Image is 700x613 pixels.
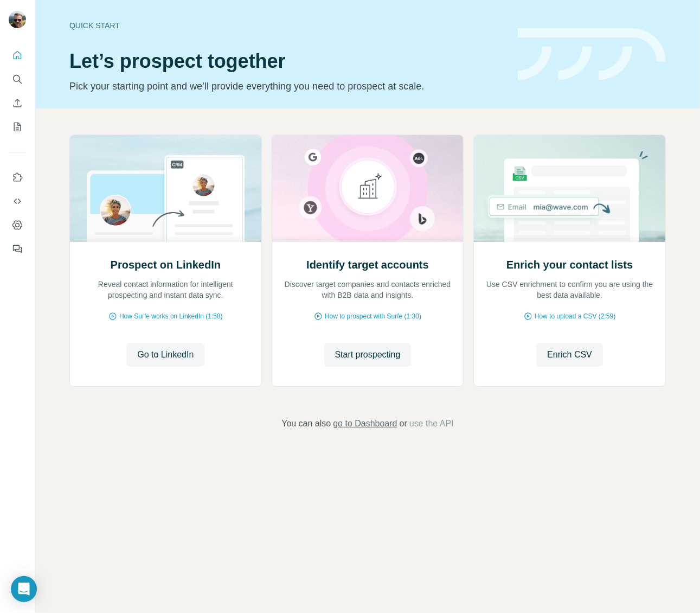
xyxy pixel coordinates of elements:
button: Start prospecting [324,343,412,367]
span: Start prospecting [335,348,401,361]
button: My lists [9,117,26,137]
button: Search [9,69,26,89]
button: Enrich CSV [9,93,26,113]
p: Reveal contact information for intelligent prospecting and instant data sync. [81,279,251,301]
h2: Identify target accounts [306,257,429,272]
img: banner [518,28,666,81]
button: Go to LinkedIn [126,343,204,367]
div: Quick start [69,20,505,31]
p: Pick your starting point and we’ll provide everything you need to prospect at scale. [69,79,505,94]
div: Open Intercom Messenger [11,576,37,602]
button: go to Dashboard [333,417,397,430]
h2: Prospect on LinkedIn [111,257,221,272]
span: How to prospect with Surfe (1:30) [325,311,421,321]
button: Use Surfe on LinkedIn [9,168,26,187]
span: Enrich CSV [547,348,592,361]
span: How Surfe works on LinkedIn (1:58) [119,311,223,321]
h1: Let’s prospect together [69,50,505,72]
p: Use CSV enrichment to confirm you are using the best data available. [485,279,654,301]
img: Identify target accounts [272,135,464,242]
button: Quick start [9,46,26,65]
p: Discover target companies and contacts enriched with B2B data and insights. [283,279,453,301]
img: Prospect on LinkedIn [69,135,262,242]
img: Avatar [9,11,26,28]
button: use the API [409,417,454,430]
span: You can also [281,417,331,430]
span: How to upload a CSV (2:59) [535,311,615,321]
button: Dashboard [9,215,26,235]
span: Go to LinkedIn [137,348,194,361]
button: Feedback [9,239,26,259]
span: or [400,417,407,430]
img: Enrich your contact lists [473,135,666,242]
h2: Enrich your contact lists [506,257,633,272]
button: Enrich CSV [536,343,603,367]
button: Use Surfe API [9,191,26,211]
